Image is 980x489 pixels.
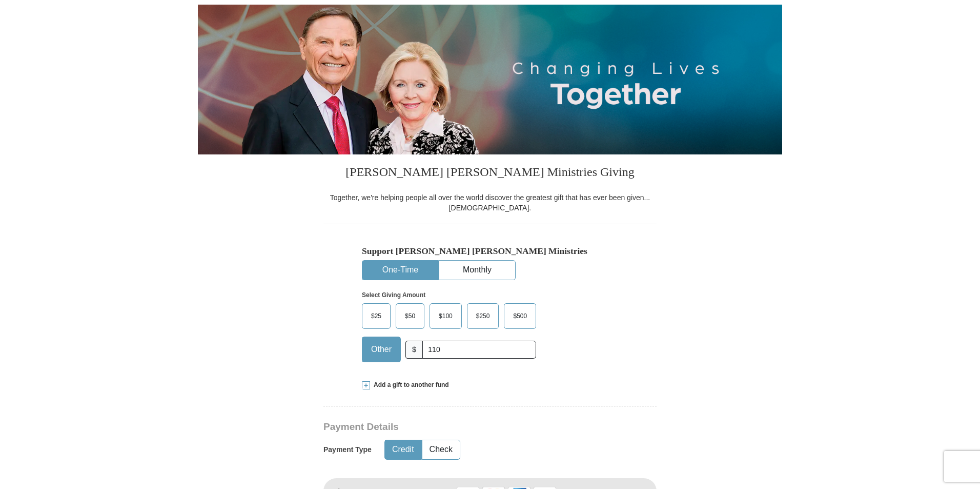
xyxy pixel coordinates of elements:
[471,308,495,324] span: $250
[366,342,397,357] span: Other
[422,440,460,459] button: Check
[439,261,515,280] button: Monthly
[370,381,449,389] span: Add a gift to another fund
[323,445,372,454] h5: Payment Type
[385,440,421,459] button: Credit
[362,261,438,280] button: One-Time
[323,192,657,213] div: Together, we're helping people all over the world discover the greatest gift that has ever been g...
[323,421,585,433] h3: Payment Details
[422,341,536,359] input: Other Amount
[362,291,425,299] strong: Select Giving Amount
[362,246,618,257] h5: Support [PERSON_NAME] [PERSON_NAME] Ministries
[323,154,657,192] h3: [PERSON_NAME] [PERSON_NAME] Ministries Giving
[508,308,532,324] span: $500
[405,341,423,359] span: $
[366,308,386,324] span: $25
[400,308,420,324] span: $50
[434,308,458,324] span: $100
